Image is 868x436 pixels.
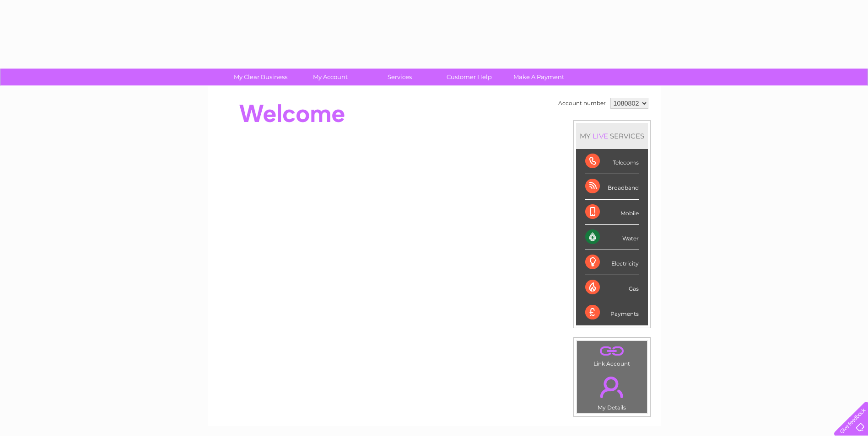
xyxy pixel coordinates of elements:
a: My Account [292,69,368,85]
div: MY SERVICES [576,123,648,149]
div: Gas [585,275,639,300]
a: Services [362,69,437,85]
a: . [579,371,645,403]
div: Telecoms [585,149,639,174]
td: My Details [577,369,647,414]
div: Mobile [585,200,639,225]
a: My Clear Business [223,69,298,85]
td: Link Account [577,340,647,369]
a: Make A Payment [501,69,577,85]
a: . [579,343,645,359]
div: LIVE [591,132,610,140]
td: Account number [556,96,608,111]
div: Water [585,225,639,250]
div: Electricity [585,250,639,275]
div: Payments [585,300,639,325]
div: Broadband [585,174,639,199]
a: Customer Help [431,69,507,85]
